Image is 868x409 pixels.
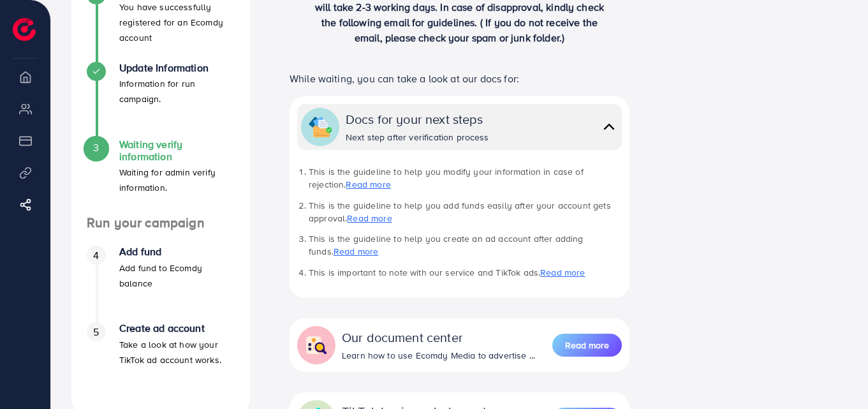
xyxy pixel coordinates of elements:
[309,165,622,191] li: This is the guideline to help you modify your information in case of rejection.
[342,349,535,362] div: Learn how to use Ecomdy Media to advertise ...
[51,75,114,84] div: Domain Overview
[814,352,858,399] iframe: Chat
[119,76,235,107] p: Information for run campaign.
[93,248,99,263] span: 4
[347,212,392,225] a: Read more
[309,266,622,279] li: This is important to note with our service and TikTok ads.
[540,266,585,279] a: Read more
[309,115,332,138] img: collapse
[71,62,250,138] li: Update Information
[342,328,535,346] div: Our document center
[346,110,489,128] div: Docs for your next steps
[305,334,328,357] img: collapse
[119,322,235,334] h4: Create ad account
[33,33,140,43] div: Domain: [DOMAIN_NAME]
[20,33,31,43] img: website_grey.svg
[93,325,99,339] span: 5
[129,74,139,84] img: tab_keywords_by_traffic_grey.svg
[36,20,63,31] div: v 4.0.25
[600,117,618,136] img: collapse
[71,215,250,231] h4: Run your campaign
[20,20,31,31] img: logo_orange.svg
[13,18,36,41] img: logo
[71,246,250,322] li: Add fund
[552,334,622,357] button: Read more
[71,322,250,399] li: Create ad account
[119,62,235,74] h4: Update Information
[309,232,622,258] li: This is the guideline to help you create an ad account after adding funds.
[71,138,250,215] li: Waiting verify information
[565,339,609,352] span: Read more
[346,131,489,144] div: Next step after verification process
[119,260,235,291] p: Add fund to Ecomdy balance
[309,199,622,225] li: This is the guideline to help you add funds easily after your account gets approval.
[93,140,99,155] span: 3
[552,332,622,358] a: Read more
[119,337,235,368] p: Take a look at how your TikTok ad account works.
[119,246,235,258] h4: Add fund
[119,165,235,195] p: Waiting for admin verify information.
[346,178,390,191] a: Read more
[119,138,235,163] h4: Waiting verify information
[37,74,47,84] img: tab_domain_overview_orange.svg
[143,75,210,84] div: Keywords by Traffic
[290,71,629,86] p: While waiting, you can take a look at our docs for:
[334,245,378,258] a: Read more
